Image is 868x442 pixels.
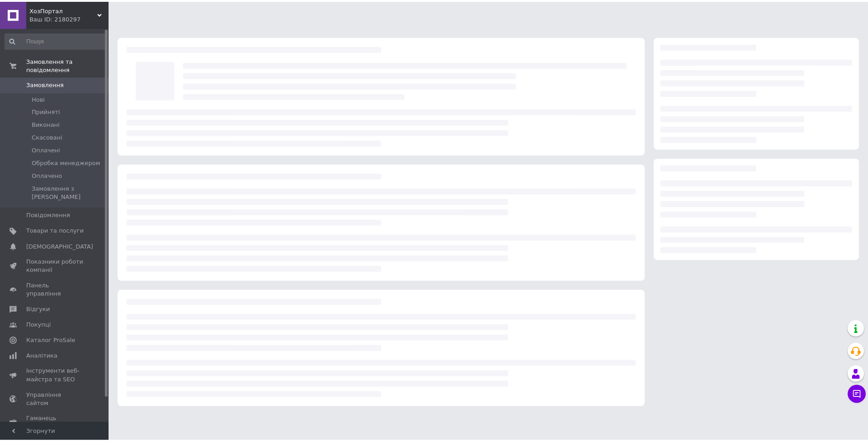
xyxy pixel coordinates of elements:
[26,212,71,220] span: Повідомлення
[32,108,60,116] span: Прийняті
[26,57,109,73] span: Замовлення та повідомлення
[26,353,58,361] span: Аналітика
[26,243,94,251] span: [DEMOGRAPHIC_DATA]
[32,159,101,167] span: Обробка менеджером
[26,393,84,409] span: Управління сайтом
[32,120,60,129] span: Виконані
[32,185,107,201] span: Замовлення з [PERSON_NAME]
[26,338,76,346] span: Каталог ProSale
[26,80,64,88] span: Замовлення
[32,172,62,180] span: Оплачено
[26,227,84,235] span: Товари та послуги
[26,259,84,275] span: Показники роботи компанії
[26,416,84,433] span: Гаманець компанії
[26,282,84,299] span: Панель управління
[30,5,98,14] span: ХозПортал
[5,32,108,48] input: Пошук
[26,307,50,315] span: Відгуки
[32,146,61,154] span: Оплачені
[26,369,84,385] span: Інструменти веб-майстра та SEO
[26,322,51,330] span: Покупці
[32,133,63,141] span: Скасовані
[32,95,45,103] span: Нові
[30,14,109,22] div: Ваш ID: 2180297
